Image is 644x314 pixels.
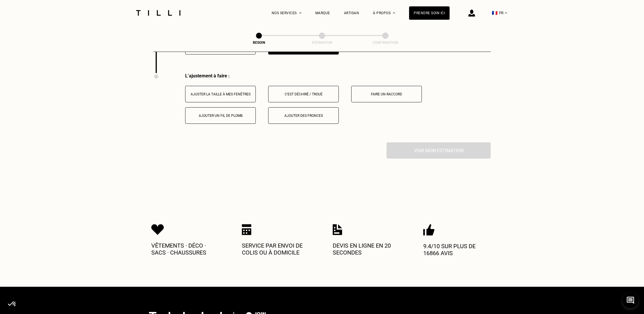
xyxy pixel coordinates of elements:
img: Icon [423,224,435,236]
img: Icon [151,224,164,235]
div: Ajouter des fronces [271,114,336,118]
p: Vêtements · Déco · Sacs · Chaussures [151,242,221,256]
div: Ajuster la taille à mes fenêtres [188,92,253,96]
button: Ajouter un fil de plomb [185,107,256,124]
img: icône connexion [468,10,475,17]
img: Icon [333,224,342,235]
button: C‘est déchiré / troué [268,86,339,102]
a: Prendre soin ici [409,6,450,20]
span: 🇫🇷 [492,10,498,16]
div: Besoin [230,41,288,45]
button: Faire un raccord [351,86,422,102]
div: Ajouter un fil de plomb [188,114,253,118]
a: Marque [315,11,330,15]
button: Ajuster la taille à mes fenêtres [185,86,256,102]
div: C‘est déchiré / troué [271,92,336,96]
a: Artisan [344,11,359,15]
div: L’ajustement à faire : [185,73,491,79]
div: Faire un raccord [354,92,419,96]
button: Ajouter des fronces [268,107,339,124]
img: Icon [242,224,251,235]
img: menu déroulant [505,12,507,14]
img: Menu déroulant à propos [393,12,395,14]
p: 9.4/10 sur plus de 16866 avis [423,243,493,257]
p: Devis en ligne en 20 secondes [333,242,402,256]
img: Logo du service de couturière Tilli [134,10,183,16]
div: Estimation [293,41,351,45]
p: Service par envoi de colis ou à domicile [242,242,311,256]
img: Menu déroulant [299,12,301,14]
div: Confirmation [356,41,414,45]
